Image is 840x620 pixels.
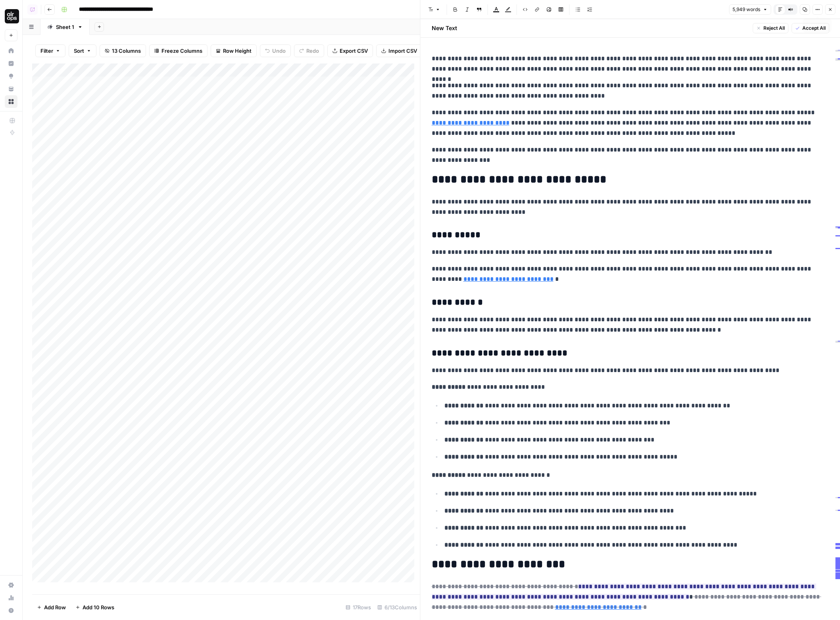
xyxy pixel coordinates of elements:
[40,47,53,55] span: Filter
[5,57,17,70] a: Insights
[69,44,96,57] button: Sort
[100,44,146,57] button: 13 Columns
[5,579,17,591] a: Settings
[71,601,119,614] button: Add 10 Rows
[340,47,368,55] span: Export CSV
[432,24,457,32] h2: New Text
[5,44,17,57] a: Home
[211,44,257,57] button: Row Height
[5,95,17,108] a: Browse
[763,25,784,32] span: Reject All
[260,44,291,57] button: Undo
[83,603,114,611] span: Add 10 Rows
[729,4,771,15] button: 5,949 words
[74,47,84,55] span: Sort
[791,23,829,33] button: Accept All
[374,601,420,614] div: 6/13 Columns
[388,47,417,55] span: Import CSV
[35,44,65,57] button: Filter
[752,23,788,33] button: Reject All
[5,83,17,95] a: Your Data
[306,47,319,55] span: Redo
[5,70,17,83] a: Opportunities
[294,44,324,57] button: Redo
[802,25,825,32] span: Accept All
[272,47,286,55] span: Undo
[732,6,760,13] span: 5,949 words
[112,47,141,55] span: 13 Columns
[5,591,17,604] a: Usage
[56,23,74,31] div: Sheet 1
[149,44,208,57] button: Freeze Columns
[376,44,422,57] button: Import CSV
[161,47,202,55] span: Freeze Columns
[5,6,17,26] button: Workspace: AirOps Administrative
[5,604,17,617] button: Help + Support
[40,19,90,35] a: Sheet 1
[32,601,71,614] button: Add Row
[327,44,373,57] button: Export CSV
[5,9,19,23] img: AirOps Administrative Logo
[342,601,374,614] div: 17 Rows
[44,603,66,611] span: Add Row
[807,21,827,29] div: Options
[223,47,252,55] span: Row Height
